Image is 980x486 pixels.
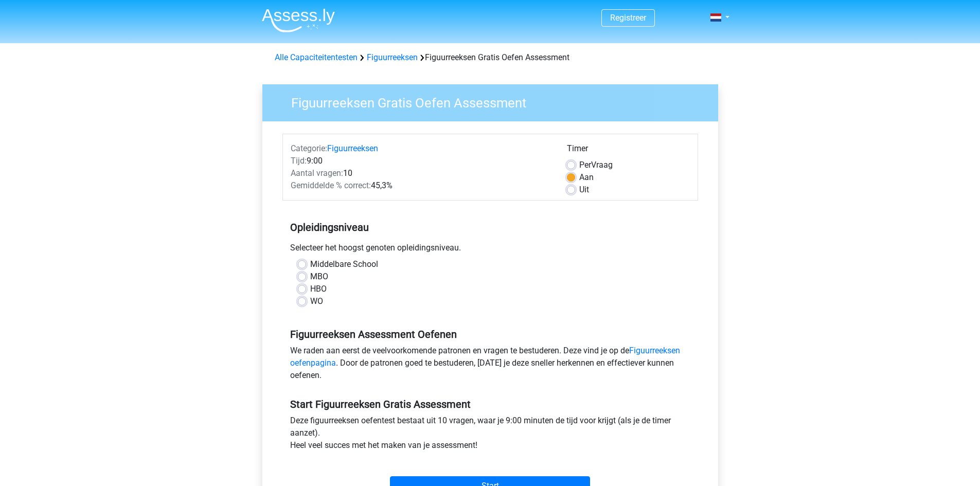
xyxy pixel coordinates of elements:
[579,159,613,171] label: Vraag
[579,160,591,170] span: Per
[290,217,690,238] h5: Opleidingsniveau
[291,156,307,166] span: Tijd:
[275,52,358,62] a: Alle Capaciteitentesten
[262,8,335,32] img: Assessly
[310,283,327,295] label: HBO
[279,91,710,111] h3: Figuurreeksen Gratis Oefen Assessment
[282,415,698,456] div: Deze figuurreeksen oefentest bestaat uit 10 vragen, waar je 9:00 minuten de tijd voor krijgt (als...
[290,328,690,340] h5: Figuurreeksen Assessment Oefenen
[282,242,698,258] div: Selecteer het hoogst genoten opleidingsniveau.
[291,181,371,190] span: Gemiddelde % correct:
[610,13,646,23] a: Registreer
[283,167,559,179] div: 10
[579,171,594,184] label: Aan
[271,51,710,64] div: Figuurreeksen Gratis Oefen Assessment
[283,179,559,192] div: 45,3%
[290,398,690,410] h5: Start Figuurreeksen Gratis Assessment
[291,143,327,153] span: Categorie:
[579,184,589,196] label: Uit
[310,271,328,283] label: MBO
[310,295,323,308] label: WO
[310,258,378,271] label: Middelbare School
[283,155,559,167] div: 9:00
[327,143,378,153] a: Figuurreeksen
[291,168,343,178] span: Aantal vragen:
[567,142,690,159] div: Timer
[282,345,698,386] div: We raden aan eerst de veelvoorkomende patronen en vragen te bestuderen. Deze vind je op de . Door...
[367,52,418,62] a: Figuurreeksen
